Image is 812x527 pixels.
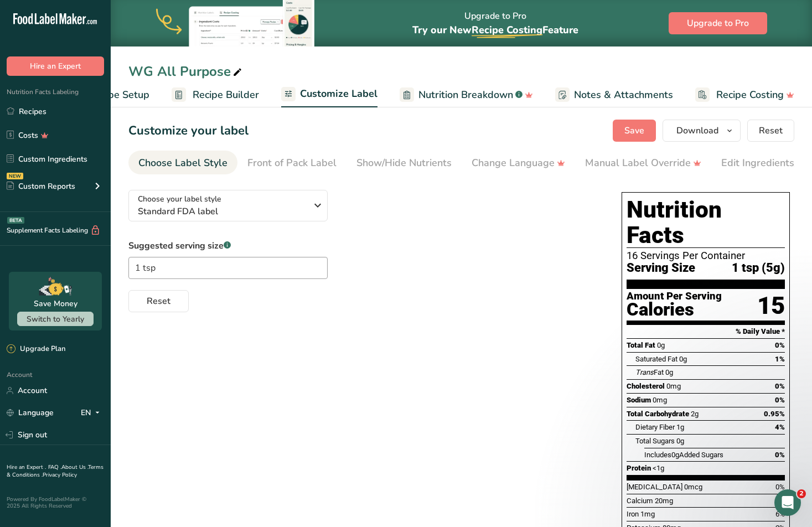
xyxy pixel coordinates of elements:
[627,291,722,302] div: Amount Per Serving
[775,341,785,349] span: 0%
[627,341,655,349] span: Total Fat
[665,368,673,376] span: 0g
[128,190,328,221] button: Choose your label style Standard FDA label
[138,193,221,205] span: Choose your label style
[281,81,377,108] a: Customize Label
[653,396,667,404] span: 0mg
[627,410,689,418] span: Total Carbohydrate
[472,156,565,170] div: Change Language
[775,355,785,363] span: 1%
[640,510,655,518] span: 1mg
[7,496,104,509] div: Powered By FoodLabelMaker © 2025 All Rights Reserved
[627,302,722,318] div: Calories
[627,325,785,338] section: % Daily Value *
[627,261,695,275] span: Serving Size
[695,82,794,107] a: Recipe Costing
[412,1,578,46] div: Upgrade to Pro
[627,464,651,472] span: Protein
[128,239,328,252] label: Suggested serving size
[356,156,452,170] div: Show/Hide Nutrients
[627,497,653,505] span: Calcium
[671,451,679,459] span: 0g
[128,122,249,140] h1: Customize your label
[61,463,88,471] a: About Us .
[627,483,682,491] span: [MEDICAL_DATA]
[128,61,244,81] div: WG All Purpose
[34,298,77,309] div: Save Money
[17,312,94,326] button: Switch to Yearly
[81,406,104,420] div: EN
[472,23,542,37] span: Recipe Costing
[747,120,794,142] button: Reset
[247,156,337,170] div: Front of Pack Label
[676,124,718,137] span: Download
[574,87,673,102] span: Notes & Attachments
[585,156,701,170] div: Manual Label Override
[555,82,673,107] a: Notes & Attachments
[663,120,741,142] button: Download
[797,489,806,498] span: 2
[418,87,513,102] span: Nutrition Breakdown
[679,355,687,363] span: 0g
[627,396,651,404] span: Sodium
[43,471,77,479] a: Privacy Policy
[657,341,665,349] span: 0g
[655,497,673,505] span: 20mg
[684,483,702,491] span: 0mcg
[775,396,785,404] span: 0%
[635,355,677,363] span: Saturated Fat
[676,423,684,431] span: 1g
[676,437,684,445] span: 0g
[7,463,104,479] a: Terms & Conditions .
[716,87,784,102] span: Recipe Costing
[89,87,149,102] span: Recipe Setup
[138,205,307,218] span: Standard FDA label
[48,463,61,471] a: FAQ .
[627,510,639,518] span: Iron
[627,382,665,390] span: Cholesterol
[775,423,785,431] span: 4%
[7,173,23,179] div: NEW
[627,197,785,248] h1: Nutrition Facts
[613,120,656,142] button: Save
[138,156,227,170] div: Choose Label Style
[7,217,24,224] div: BETA
[193,87,259,102] span: Recipe Builder
[627,250,785,261] div: 16 Servings Per Container
[128,290,189,312] button: Reset
[757,291,785,321] div: 15
[7,403,54,422] a: Language
[147,294,170,308] span: Reset
[412,23,578,37] span: Try our New Feature
[400,82,533,107] a: Nutrition Breakdown
[7,56,104,76] button: Hire an Expert
[732,261,785,275] span: 1 tsp (5g)
[635,437,675,445] span: Total Sugars
[775,483,785,491] span: 0%
[635,368,654,376] i: Trans
[27,314,84,324] span: Switch to Yearly
[764,410,785,418] span: 0.95%
[624,124,644,137] span: Save
[635,423,675,431] span: Dietary Fiber
[691,410,699,418] span: 2g
[644,451,723,459] span: Includes Added Sugars
[7,180,75,192] div: Custom Reports
[774,489,801,516] iframe: Intercom live chat
[669,12,767,34] button: Upgrade to Pro
[687,17,749,30] span: Upgrade to Pro
[7,463,46,471] a: Hire an Expert .
[7,344,65,355] div: Upgrade Plan
[172,82,259,107] a: Recipe Builder
[775,382,785,390] span: 0%
[635,368,664,376] span: Fat
[759,124,783,137] span: Reset
[300,86,377,101] span: Customize Label
[775,451,785,459] span: 0%
[666,382,681,390] span: 0mg
[653,464,664,472] span: <1g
